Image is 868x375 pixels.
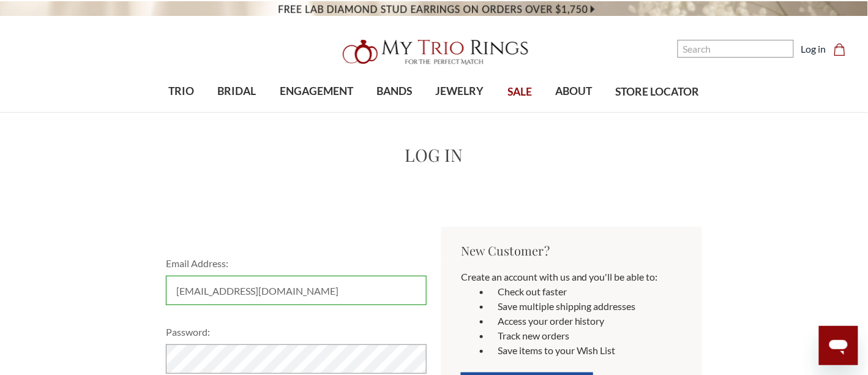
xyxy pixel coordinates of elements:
label: Password: [166,325,427,339]
a: SALE [496,72,544,112]
a: STORE LOCATOR [604,72,711,112]
a: Cart with 0 items [834,42,853,56]
button: submenu toggle [454,112,466,113]
svg: cart.cart_preview [834,44,846,56]
h2: New Customer? [461,241,683,260]
span: STORE LOCATOR [616,84,700,100]
li: Save items to your Wish List [490,343,683,358]
li: Check out faster [490,284,683,299]
span: TRIO [168,83,194,99]
li: Save multiple shipping addresses [490,299,683,314]
input: Search and use arrows or TAB to navigate results [678,40,794,58]
button: submenu toggle [567,112,580,113]
li: Access your order history [490,314,683,328]
span: JEWELRY [436,83,484,99]
a: BRIDAL [206,72,268,112]
h1: Log in [159,142,709,168]
a: ABOUT [544,72,604,112]
a: My Trio Rings [252,32,616,72]
span: ABOUT [555,83,592,99]
a: TRIO [157,72,206,112]
a: Log in [801,42,826,56]
span: SALE [507,84,532,100]
span: BRIDAL [218,83,256,99]
p: Create an account with us and you'll be able to: [461,270,683,284]
li: Track new orders [490,328,683,343]
a: ENGAGEMENT [268,72,365,112]
button: submenu toggle [175,112,187,113]
a: JEWELRY [424,72,496,112]
img: My Trio Rings [336,32,532,72]
iframe: Button to launch messaging window [819,326,858,365]
button: submenu toggle [388,112,400,113]
a: BANDS [365,72,424,112]
span: ENGAGEMENT [280,83,353,99]
label: Email Address: [166,256,427,271]
button: submenu toggle [310,112,323,113]
button: submenu toggle [231,112,243,113]
span: BANDS [376,83,412,99]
